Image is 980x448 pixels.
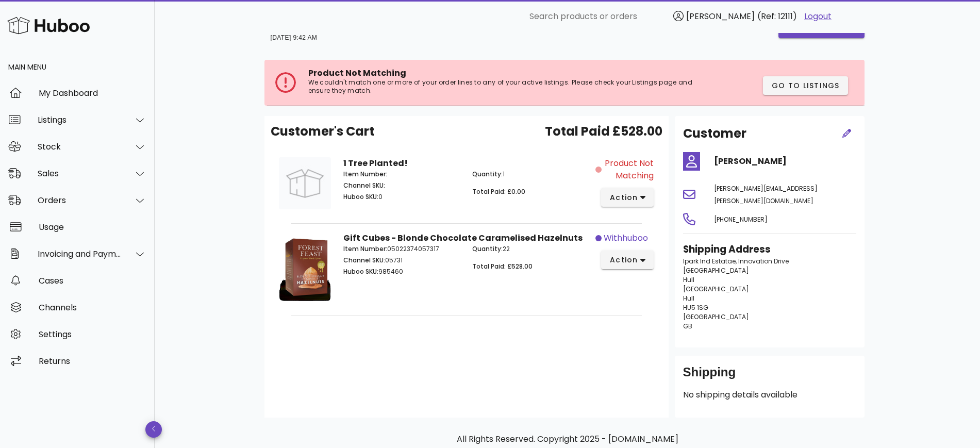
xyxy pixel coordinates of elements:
span: Hull [683,275,694,284]
button: Go to Listings [763,76,848,95]
p: We couldn't match one or more of your order lines to any of your active listings. Please check yo... [308,78,712,95]
div: Shipping [683,364,856,389]
p: 1 [472,170,589,179]
small: [DATE] 9:42 AM [271,34,318,41]
span: Ipark Ind Estatae, Innovation Drive [683,257,789,266]
span: Huboo SKU: [343,267,378,276]
span: [PHONE_NUMBER] [714,215,768,224]
span: Quantity: [472,170,503,178]
span: [GEOGRAPHIC_DATA] [683,266,749,275]
div: My Dashboard [39,88,146,98]
span: HU5 1SG [683,303,708,312]
p: 05731 [343,256,460,265]
span: withhuboo [604,232,648,244]
span: Total Paid: £0.00 [472,187,525,196]
span: Item Number: [343,170,387,178]
span: Hull [683,294,694,303]
p: 0 [343,192,460,202]
p: 985460 [343,267,460,276]
span: Customer's Cart [271,122,374,141]
span: Go to Listings [771,80,840,91]
span: [GEOGRAPHIC_DATA] [683,312,749,321]
h2: Customer [683,124,746,143]
span: [PERSON_NAME][EMAIL_ADDRESS][PERSON_NAME][DOMAIN_NAME] [714,184,818,205]
div: Sales [38,169,122,178]
span: Channel SKU: [343,181,385,190]
h4: [PERSON_NAME] [714,155,856,168]
span: [GEOGRAPHIC_DATA] [683,285,749,293]
p: All Rights Reserved. Copyright 2025 - [DOMAIN_NAME] [273,433,862,445]
span: Item Number: [343,244,387,253]
p: 05022374057317 [343,244,460,254]
span: [PERSON_NAME] [686,10,755,22]
div: Invoicing and Payments [38,249,122,259]
span: GB [683,322,692,330]
div: Usage [39,222,146,232]
span: action [609,192,638,203]
div: Returns [39,356,146,366]
span: Channel SKU: [343,256,385,264]
img: Huboo Logo [7,14,90,37]
a: Logout [804,10,832,23]
h3: Shipping Address [683,242,856,257]
span: Huboo SKU: [343,192,378,201]
span: action [609,255,638,266]
span: (Ref: 12111) [757,10,797,22]
span: Total Paid: £528.00 [472,262,533,271]
strong: 1 Tree Planted! [343,157,408,169]
img: Product Image [279,157,331,209]
span: Total Paid £528.00 [545,122,662,141]
span: Product Not Matching [604,157,654,182]
div: Settings [39,329,146,339]
button: action [601,251,654,269]
div: Channels [39,303,146,312]
p: 22 [472,244,589,254]
img: Product Image [279,232,331,302]
div: Cases [39,276,146,286]
p: No shipping details available [683,389,856,401]
button: action [601,188,654,207]
span: Product Not Matching [308,67,406,79]
div: Orders [38,195,122,205]
div: Stock [38,142,122,152]
span: Quantity: [472,244,503,253]
div: Listings [38,115,122,125]
strong: Gift Cubes - Blonde Chocolate Caramelised Hazelnuts [343,232,583,244]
